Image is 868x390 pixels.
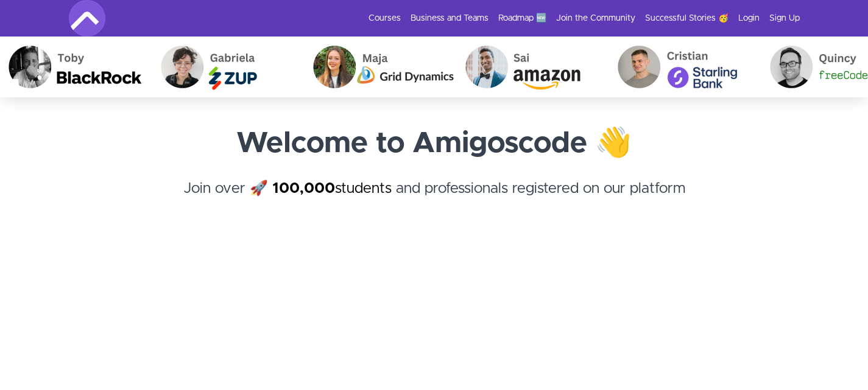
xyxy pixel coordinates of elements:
h4: Join over 🚀 and professionals registered on our platform [69,178,800,221]
a: Join the Community [556,12,635,24]
a: Roadmap 🆕 [498,12,546,24]
a: Login [738,12,760,24]
a: Sign Up [769,12,800,24]
a: 100,000students [272,181,392,196]
strong: 100,000 [272,181,335,196]
img: Gabriela [152,37,305,97]
img: Cristian [609,37,761,97]
a: Business and Teams [411,12,489,24]
img: Sai [457,37,609,97]
strong: Welcome to Amigoscode 👋 [236,129,632,158]
a: Successful Stories 🥳 [645,12,729,24]
img: Maja [305,37,457,97]
a: Courses [369,12,401,24]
